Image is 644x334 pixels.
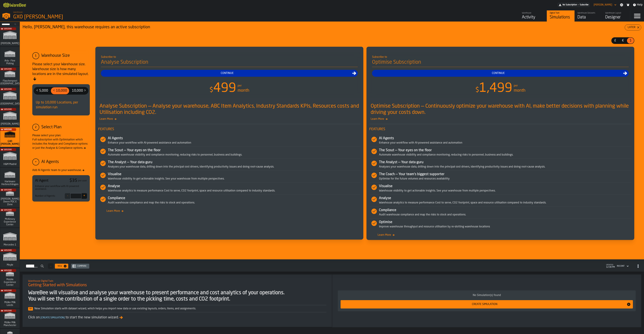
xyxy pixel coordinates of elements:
span: Subscribe [4,310,12,312]
span: Help [637,3,643,7]
div: + [32,158,39,165]
span: 10,000 > [71,88,87,94]
div: Select Plan [41,124,61,130]
label: button-switch-multi-$ [627,37,634,44]
div: Later [626,25,637,30]
div: DropdownMenuValue-Sebastian Petruch Petruch [592,3,617,7]
div: Number of Agents: [35,195,55,197]
div: month [514,88,525,93]
div: Warehouse [522,12,544,14]
div: Continue [373,71,623,75]
label: button-toggle-Notifications [625,3,631,7]
div: ItemListCard-isDemo [95,47,363,240]
span: 499 [213,82,236,95]
div: DropdownMenuValue-Sebastian Petruch Petruch [594,3,612,6]
a: link-to-/wh/i/a24a3e22-db74-4543-ba93-f633e23cdb4e/simulations [0,228,20,248]
span: Subscribe [4,270,12,272]
span: $ [475,87,479,94]
div: WareBee will visualise and analyse your warehouse to present performance and cost analytics of yo... [28,290,326,302]
div: ItemListCard- [20,22,644,259]
h4: Optimise Subscription [372,59,629,67]
div: AI Agent [35,178,48,183]
div: per [238,84,242,88]
a: link-to-/wh/i/cb11a009-84d7-4d5a-887e-1404102f8323/simulations [0,268,20,289]
a: link-to-/wh/i/a559492c-8db7-4f96-b4fe-6fc1bd76401c/simulations [0,248,20,268]
div: Warehouse visibility to get actionable insights. See your warehouse from multiple perspectives. [108,177,361,181]
span: No Subscription [563,4,577,6]
div: Activity [522,15,544,20]
span: Subscribe [4,149,12,151]
div: per user [78,179,87,182]
div: Digital Twin [550,12,572,14]
span: £ [612,38,618,43]
button: button-Continue [101,70,358,77]
a: link-to-/wh/i/48cbecf7-1ea2-4bc9-a439-03d5b66e1a58/simulations [0,47,20,67]
div: AI Agents [41,159,59,165]
span: Arla - Fine Picking [2,59,18,65]
span: 12:30 PM [606,266,615,268]
span: ] [64,316,65,319]
div: Optimise [379,220,632,225]
div: Analyses your warehouse data, drilling down into the principal cost drivers, identifying producti... [379,165,632,169]
span: Hartmann Herbrechtingen [1,180,19,186]
a: link-to-/wh/i/baca6aa3-d1fc-43c0-a604-2a1c9d5db74d/feed/ [519,10,547,22]
div: ItemListCard- [332,274,641,327]
div: Warehouse visibility to get actionable insights. See your warehouse from multiple perspectives. [379,189,632,193]
div: Simulations [550,15,572,20]
div: Create Simulation [343,302,627,306]
div: Click on to start the new simulation wizard. [28,315,326,320]
div: $ 35 [69,178,77,183]
div: Enhance your workflow with AI-powered assistance and automation [379,141,632,145]
h4: Analyse Subscription [101,59,358,67]
a: link-to-/wh/i/baca6aa3-d1fc-43c0-a604-2a1c9d5db74d/designer [602,10,630,22]
h2: button-Simulations [20,259,644,272]
div: thumb [51,87,69,94]
div: thumb [70,87,88,94]
span: — [578,4,579,6]
span: Getting Started with Simulations [28,282,87,288]
a: link-to-/wh/i/72fe6713-8242-4c3c-8adf-5d67388ea6d5/simulations [0,27,20,47]
span: Learn More [98,209,361,213]
div: Subscribe to [372,55,629,59]
div: New Simulation starts with dataset wizard, which helps you import new data or use existing layout... [28,307,326,311]
div: Warehouse analytics to measure performance Cost to serve, CO2 footprint, space and resource utili... [379,201,632,205]
span: Subscribe [4,249,12,251]
span: — [50,265,51,267]
div: ButtonLoadMore-Load More-Prev-First-Last [47,263,55,269]
div: Hello, [PERSON_NAME], this warehouse requires an active subscription [23,24,625,30]
div: The Scout — Your eyes on the floor [108,148,361,153]
div: thumb [34,87,50,94]
div: Warehouse Layout [605,12,627,14]
span: Create Simulation [40,316,65,319]
a: link-to-/wh/i/0438fb8c-4a97-4a5b-bcc6-2889b6922db0/simulations [0,148,20,168]
div: Audit warehouse compliance and map the risks to stock and operations. [379,213,632,217]
span: Features [98,127,361,132]
span: € [620,38,626,43]
div: Analyse [379,196,632,201]
div: thumb [619,38,626,44]
button: button-Continue [372,70,629,77]
span: Learn More [98,117,361,121]
div: thumb [612,38,619,44]
a: link-to-/wh/i/f0a6b354-7883-413a-84ff-a65eb9c31f03/simulations [0,168,20,188]
label: button-switch-multi-< 5,000 [34,87,51,95]
a: link-to-/wh/i/a0d9589e-ccad-4b62-b3a5-e9442830ef7e/simulations [0,67,20,87]
button: button-Compare [71,264,89,269]
div: The Coach — Your team's biggest supporter [379,172,632,177]
label: button-switch-multi-€ [619,37,627,44]
div: Visualise [108,172,361,177]
div: Up to 10,000 Locations, per simulation run [34,97,88,113]
div: ItemListCard-isDemo [366,47,634,240]
div: Warehouse analytics to measure performance Cost to serve, CO2 footprint, space and resource utili... [108,189,361,193]
span: Subscribe [4,209,12,211]
span: Warehouse [13,11,23,14]
span: Learn More [369,233,632,237]
button: button-Create Simulation [341,300,633,308]
span: Mercedes 1 [3,243,17,246]
div: The Analyst — Your data guru [379,160,632,165]
a: link-to-/wh/i/b5402f52-ce28-4f27-b3d4-5c6d76174849/simulations [0,87,20,107]
div: Designer [605,15,627,20]
div: month [238,88,249,93]
div: AI Agents [108,136,361,141]
div: Warehouse Size [41,53,70,59]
